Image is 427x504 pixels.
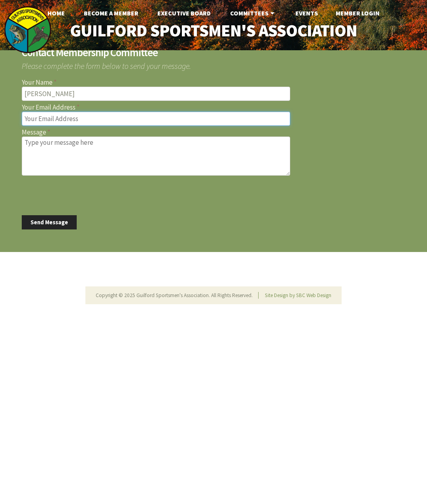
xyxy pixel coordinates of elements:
a: Become A Member [77,5,145,21]
span: Please complete the form below to send your message. [22,58,405,70]
label: Your Email Address [22,104,405,111]
a: Member Login [329,5,386,21]
a: Guilford Sportsmen's Association [55,16,372,45]
label: Your Name [22,79,405,86]
label: Message [22,129,405,136]
input: Your Email Address [22,112,290,126]
img: logo_sm.png [4,6,51,53]
iframe: reCAPTCHA [22,179,142,210]
a: Committees [224,5,283,21]
a: Events [289,5,324,21]
a: Executive Board [151,5,217,21]
a: Home [41,5,71,21]
button: Send Message [22,215,77,230]
h2: Contact Membership Committee [22,47,405,58]
li: Copyright © 2025 Guilford Sportsmen's Association. All Rights Reserved. [96,292,258,299]
a: Site Design by SBC Web Design [265,292,331,299]
input: Your Name [22,87,290,101]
